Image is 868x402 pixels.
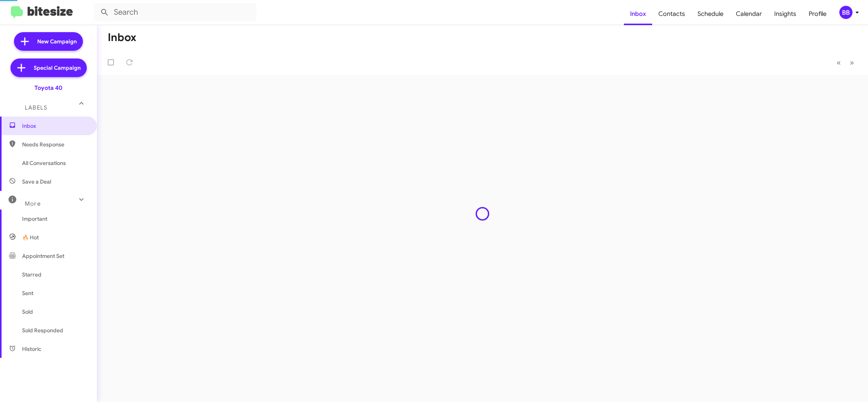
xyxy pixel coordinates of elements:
span: Sent [22,289,33,297]
span: Starred [22,271,41,278]
nav: Page navigation example [832,55,859,70]
button: Previous [832,55,846,70]
h1: Inbox [108,31,136,44]
span: Labels [25,104,47,111]
span: All Conversations [22,159,66,167]
div: BB [839,6,852,19]
button: Next [845,55,859,70]
span: 🔥 Hot [22,234,39,241]
span: Sold [22,308,33,316]
span: New Campaign [37,38,77,45]
a: Insights [768,3,803,25]
span: « [837,58,841,67]
span: More [25,200,41,207]
a: Schedule [691,3,730,25]
span: Needs Response [22,141,88,148]
span: Special Campaign [34,64,81,72]
a: Profile [803,3,833,25]
span: Inbox [22,122,88,130]
span: Save a Deal [22,178,51,186]
a: Inbox [624,3,652,25]
a: Special Campaign [10,58,87,77]
div: Toyota 40 [34,84,62,92]
span: Sold Responded [22,326,63,334]
input: Search [94,3,257,22]
span: Appointment Set [22,252,64,260]
span: Historic [22,345,41,353]
button: BB [833,6,859,19]
a: New Campaign [14,32,83,51]
a: Calendar [730,3,768,25]
span: » [850,58,854,67]
a: Contacts [652,3,691,25]
span: Important [22,215,88,223]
